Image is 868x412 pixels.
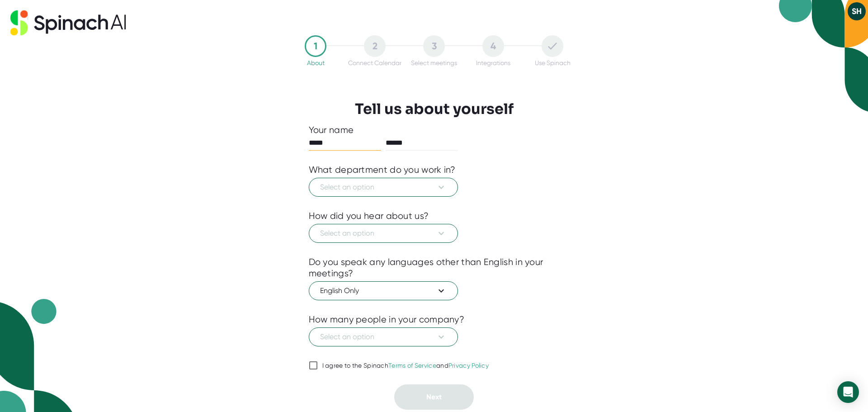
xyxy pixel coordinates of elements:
span: English Only [320,285,447,296]
button: Select an option [309,178,458,197]
h3: Tell us about yourself [355,100,514,118]
span: Select an option [320,228,447,239]
div: 3 [423,35,445,57]
button: Select an option [309,224,458,243]
button: Select an option [309,327,458,346]
a: Terms of Service [388,362,436,369]
div: 2 [364,35,386,57]
div: Use Spinach [535,59,571,66]
span: Select an option [320,182,447,193]
div: What department do you work in? [309,164,456,175]
button: SH [848,2,866,20]
button: English Only [309,281,458,300]
div: 4 [482,35,504,57]
div: 1 [305,35,326,57]
span: Next [426,393,442,401]
div: Connect Calendar [348,59,401,66]
div: I agree to the Spinach and [322,362,489,370]
div: Do you speak any languages other than English in your meetings? [309,256,560,279]
div: Integrations [476,59,510,66]
div: Select meetings [411,59,457,66]
div: How did you hear about us? [309,210,429,222]
span: Select an option [320,331,447,342]
div: Your name [309,124,560,136]
div: How many people in your company? [309,314,465,325]
div: Open Intercom Messenger [837,381,859,403]
a: Privacy Policy [448,362,489,369]
div: About [307,59,325,66]
button: Next [394,384,474,410]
